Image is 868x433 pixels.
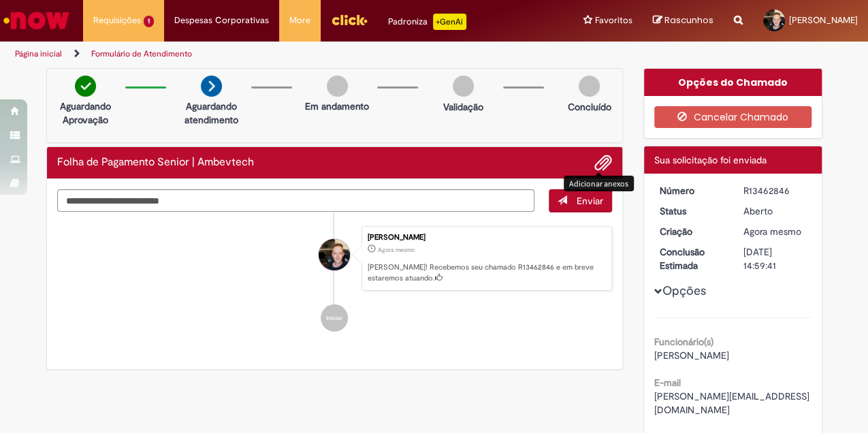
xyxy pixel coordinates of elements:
[577,195,603,207] span: Enviar
[57,226,613,291] li: Gustavo Zimpel
[174,14,269,27] span: Despesas Corporativas
[178,99,244,127] p: Aguardando atendimento
[743,225,807,238] div: 29/08/2025 14:59:38
[743,245,807,272] div: [DATE] 14:59:41
[649,184,733,197] dt: Número
[595,14,632,27] span: Favoritos
[644,69,822,96] div: Opções do Chamado
[93,14,141,27] span: Requisições
[15,48,62,59] a: Página inicial
[57,189,535,212] textarea: Digite sua mensagem aqui...
[331,10,368,30] img: click_logo_yellow_360x200.png
[10,42,568,67] ul: Trilhas de página
[368,234,605,242] div: [PERSON_NAME]
[57,212,613,346] ul: Histórico de tíquete
[549,189,612,212] button: Enviar
[654,154,767,166] span: Sua solicitação foi enviada
[443,100,483,114] p: Validação
[52,99,118,127] p: Aguardando Aprovação
[567,100,611,114] p: Concluído
[201,76,222,97] img: arrow-next.png
[654,106,811,128] button: Cancelar Chamado
[289,14,310,27] span: More
[305,99,369,113] p: Em andamento
[654,336,713,348] b: Funcionário(s)
[57,157,254,169] h2: Folha de Pagamento Senior | Ambevtech Histórico de tíquete
[664,14,713,27] span: Rascunhos
[378,246,415,254] span: Agora mesmo
[388,14,466,30] div: Padroniza
[368,262,605,283] p: [PERSON_NAME]! Recebemos seu chamado R13462846 e em breve estaremos atuando.
[579,76,600,97] img: img-circle-grey.png
[564,176,634,191] div: Adicionar anexos
[378,246,415,254] time: 29/08/2025 14:59:38
[743,225,801,238] time: 29/08/2025 14:59:38
[91,48,192,59] a: Formulário de Atendimento
[649,225,733,238] dt: Criação
[319,239,350,270] div: Gustavo Zimpel
[653,14,713,27] a: Rascunhos
[649,245,733,272] dt: Conclusão Estimada
[1,7,71,34] img: ServiceNow
[654,390,809,416] span: [PERSON_NAME][EMAIL_ADDRESS][DOMAIN_NAME]
[654,376,681,389] b: E-mail
[649,204,733,218] dt: Status
[743,184,807,197] div: R13462846
[144,16,154,27] span: 1
[75,76,96,97] img: check-circle-green.png
[453,76,474,97] img: img-circle-grey.png
[594,154,612,172] button: Adicionar anexos
[654,349,729,362] span: [PERSON_NAME]
[743,204,807,218] div: Aberto
[433,14,466,30] p: +GenAi
[789,14,858,26] span: [PERSON_NAME]
[743,225,801,238] span: Agora mesmo
[327,76,348,97] img: img-circle-grey.png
